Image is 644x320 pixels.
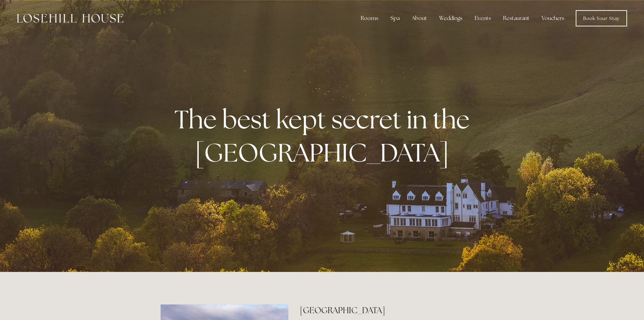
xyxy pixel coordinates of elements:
[576,10,627,26] a: Book Your Stay
[17,14,123,23] img: Losehill House
[300,304,483,316] h2: [GEOGRAPHIC_DATA]
[469,12,496,25] div: Events
[536,12,570,25] a: Vouchers
[174,103,475,169] strong: The best kept secret in the [GEOGRAPHIC_DATA]
[434,12,468,25] div: Weddings
[406,12,432,25] div: About
[355,12,384,25] div: Rooms
[385,12,405,25] div: Spa
[498,12,535,25] div: Restaurant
